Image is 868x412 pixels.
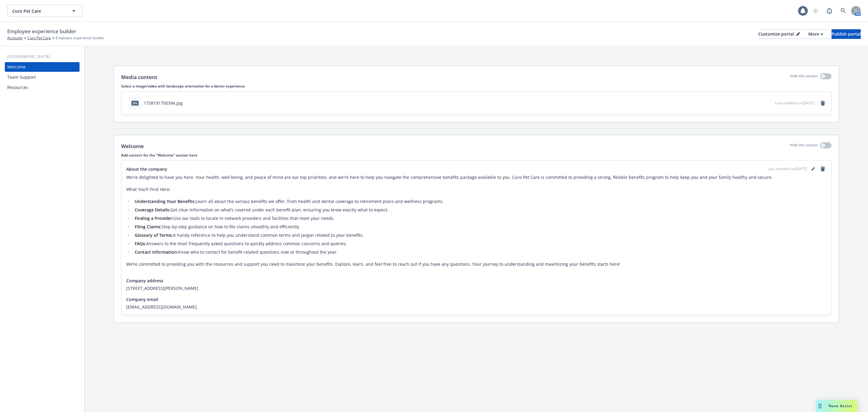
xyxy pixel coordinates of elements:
[133,206,826,214] li: Get clear information on what’s covered under each benefit plan, ensuring you know exactly what t...
[801,29,830,39] button: More
[5,83,80,92] a: Resources
[7,35,23,41] a: Accounts
[144,100,183,106] div: 1738191750394.jpg
[757,100,762,106] button: download file
[775,100,814,106] span: Last modified on [DATE]
[7,83,28,92] div: Resources
[7,62,26,72] div: Welcome
[121,142,144,150] p: Welcome
[758,29,800,39] button: Customize portal
[829,403,852,408] span: Nova Assist
[135,232,173,238] strong: Glossary of Terms:
[56,35,105,41] span: Employee experience builder
[819,100,826,107] a: remove
[5,54,80,60] div: [GEOGRAPHIC_DATA]
[837,5,849,17] a: Search
[816,400,824,412] div: Drag to move
[121,84,832,89] p: Select a image/video with landscape orientation for a better experience
[7,27,76,35] span: Employee experience builder
[121,153,832,158] p: Add content for the "Welcome" section here
[823,5,835,17] a: Report a Bug
[135,198,196,204] strong: Understanding Your Benefits:
[27,35,51,41] a: Curo Pet Care
[790,142,818,150] p: Hide this section
[832,29,861,39] button: Publish portal
[135,249,178,255] strong: Contact Information:
[768,166,807,172] span: Last modified on [DATE]
[135,224,162,230] strong: Filing Claims:
[758,30,800,39] div: Customize portal
[7,72,36,82] div: Team Support
[135,207,170,213] strong: Coverage Details:
[7,5,83,17] button: Curo Pet Care
[126,166,167,172] span: About the company
[133,198,826,205] li: Learn all about the various benefits we offer, from health and dental coverage to retirement plan...
[133,249,826,256] li: Know who to contact for benefit-related questions now or throughout the year.
[819,165,826,173] a: remove
[5,72,80,82] a: Team Support
[126,186,826,193] p: What You’ll Find Here:
[135,241,146,246] strong: FAQs:
[126,277,163,284] span: Company address
[126,174,826,181] p: We're delighted to have you here. Your health, well-being, and peace of mind are our top prioriti...
[126,261,826,268] p: We’re committed to providing you with the resources and support you need to maximize your benefit...
[133,232,826,239] li: A handy reference to help you understand common terms and jargon related to your benefits.
[121,73,157,81] p: Media content
[832,30,861,39] div: Publish portal
[767,100,772,106] button: preview file
[133,215,826,222] li: Use our tools to locate in-network providers and facilities that meet your needs.
[810,165,817,173] a: editPencil
[126,304,826,310] span: [EMAIL_ADDRESS][DOMAIN_NAME]
[816,400,857,412] button: Nova Assist
[12,8,64,14] span: Curo Pet Care
[131,101,139,105] span: jpg
[133,240,826,247] li: Answers to the most frequently asked questions to quickly address common concerns and queries.
[126,285,826,291] span: [STREET_ADDRESS][PERSON_NAME]
[810,5,822,17] a: Start snowing
[790,73,818,81] p: Hide this section
[133,223,826,230] li: Step-by-step guidance on how to file claims smoothly and efficiently.
[135,215,173,221] strong: Finding a Provider:
[126,296,158,303] span: Company email
[808,30,823,39] div: More
[5,62,80,72] a: Welcome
